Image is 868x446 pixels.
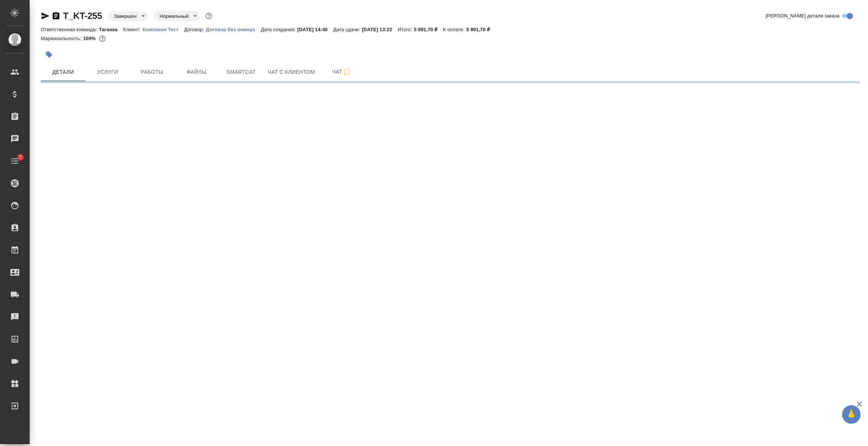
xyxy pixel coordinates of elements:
p: [DATE] 14:40 [297,27,333,32]
p: Дата сдачи: [333,27,362,32]
button: Добавить тэг [41,46,57,63]
div: Завершен [154,11,200,21]
span: Работы [134,68,170,77]
span: Чат с клиентом [268,68,315,77]
p: 100% [83,36,98,41]
p: Ответственная команда: [41,27,99,32]
p: Компания Тест [142,27,184,32]
a: Договор без номера [206,26,261,32]
p: Дата создания: [261,27,297,32]
p: Договор без номера [206,27,261,32]
span: Услуги [90,68,125,77]
button: 🙏 [842,405,861,424]
button: Скопировать ссылку [52,12,60,20]
p: Итого: [398,27,414,32]
p: 5 991,70 ₽ [466,27,496,32]
p: [DATE] 13:22 [362,27,398,32]
button: Скопировать ссылку для ЯМессенджера [41,12,50,20]
span: Детали [45,68,81,77]
p: Договор: [184,27,206,32]
button: Нормальный [157,13,191,19]
span: Smartcat [223,68,259,77]
div: Завершен [108,11,148,21]
span: Чат [324,67,359,76]
p: Клиент: [123,27,142,32]
span: 7 [14,154,26,161]
p: Маржинальность: [41,36,83,41]
a: 7 [2,152,28,170]
span: Файлы [179,68,214,77]
a: T_KT-255 [63,11,102,21]
p: К оплате: [443,27,466,32]
a: Компания Тест [142,26,184,32]
svg: Подписаться [342,68,351,76]
p: 5 991,70 ₽ [414,27,443,32]
button: Доп статусы указывают на важность/срочность заказа [204,11,214,21]
button: Завершен [112,13,139,19]
button: 0.00 RUB; [98,34,107,43]
p: Таганка [99,27,123,32]
span: 🙏 [845,407,858,422]
span: [PERSON_NAME] детали заказа [766,12,839,20]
